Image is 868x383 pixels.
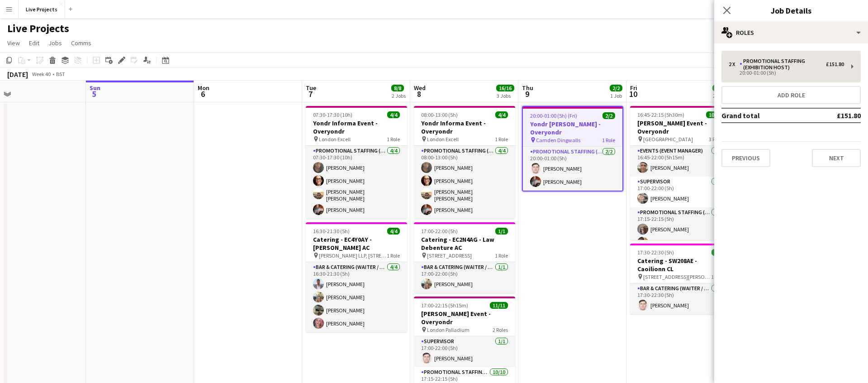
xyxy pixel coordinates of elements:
span: London Excell [427,136,459,143]
span: 2 Roles [493,326,508,333]
span: London Palladium [427,326,470,333]
span: View [7,39,20,47]
span: [PERSON_NAME] LLP, [STREET_ADDRESS] [319,252,387,259]
span: 10 [629,89,637,99]
app-card-role: Promotional Staffing (Exhibition Host)2/220:00-01:00 (5h)[PERSON_NAME][PERSON_NAME] [523,147,622,191]
button: Live Projects [19,0,65,18]
h1: Live Projects [7,22,69,35]
span: Comms [71,39,91,47]
h3: Yondr Informa Event - Overyondr [306,119,407,135]
a: Edit [25,37,43,49]
span: 2/2 [610,85,622,91]
span: 07:30-17:30 (10h) [313,111,352,118]
div: £151.80 [826,61,844,67]
span: 1/1 [495,228,508,235]
app-card-role: Promotional Staffing (Exhibition Host)8/817:15-22:15 (5h)[PERSON_NAME][PERSON_NAME] [630,207,731,330]
app-job-card: 08:00-13:00 (5h)4/4Yondr Informa Event - Overyondr London Excell1 RolePromotional Staffing (Exhib... [414,106,515,219]
span: 4/4 [495,111,508,118]
h3: [PERSON_NAME] Event - Overyondr [630,119,731,135]
span: Sun [90,84,100,92]
h3: Catering - EC4Y0AY - [PERSON_NAME] AC [306,235,407,252]
h3: Catering - SW208AE - Caoilionn CL [630,257,731,273]
div: 2 Jobs [392,92,406,99]
app-card-role: Promotional Staffing (Exhibition Host)4/408:00-13:00 (5h)[PERSON_NAME][PERSON_NAME][PERSON_NAME] ... [414,146,515,219]
span: Edit [29,39,39,47]
span: 11/11 [712,85,730,91]
app-job-card: 16:45-22:15 (5h30m)10/10[PERSON_NAME] Event - Overyondr [GEOGRAPHIC_DATA]3 RolesEvents (Event Man... [630,106,731,240]
app-card-role: Bar & Catering (Waiter / waitress)4/416:30-21:30 (5h)[PERSON_NAME][PERSON_NAME][PERSON_NAME][PERS... [306,262,407,332]
app-card-role: Bar & Catering (Waiter / waitress)1/117:00-22:00 (5h)[PERSON_NAME] [414,262,515,293]
span: 20:00-01:00 (5h) (Fri) [530,112,577,119]
button: Previous [721,149,770,167]
span: Mon [198,84,209,92]
h3: Yondr [PERSON_NAME] - Overyondr [523,120,622,136]
app-card-role: Bar & Catering (Waiter / waitress)1/117:30-22:30 (5h)[PERSON_NAME] [630,283,731,314]
span: [STREET_ADDRESS] [427,252,472,259]
span: 1 Role [495,136,508,143]
span: 1 Role [711,273,724,280]
span: [GEOGRAPHIC_DATA] [643,136,693,143]
span: 9 [521,89,533,99]
span: Camden Dingwalls [536,137,580,144]
div: BST [56,71,65,77]
span: 1 Role [602,137,615,144]
td: Grand total [721,108,807,123]
span: 11/11 [490,302,508,309]
span: 16:30-21:30 (5h) [313,228,350,235]
app-card-role: Supervisor1/117:00-22:00 (5h)[PERSON_NAME] [414,336,515,367]
app-job-card: 20:00-01:00 (5h) (Fri)2/2Yondr [PERSON_NAME] - Overyondr Camden Dingwalls1 RolePromotional Staffi... [522,106,623,191]
span: 10/10 [706,111,724,118]
h3: Job Details [714,5,868,16]
div: [DATE] [7,70,28,79]
td: £151.80 [807,108,861,123]
span: 6 [196,89,209,99]
button: Next [812,149,861,167]
span: 4/4 [387,228,400,235]
span: 4/4 [387,111,400,118]
span: 3 Roles [709,136,724,143]
span: Thu [522,84,533,92]
app-job-card: 17:30-22:30 (5h)1/1Catering - SW208AE - Caoilionn CL [STREET_ADDRESS][PERSON_NAME]1 RoleBar & Cat... [630,244,731,314]
span: Week 40 [30,71,52,77]
h3: Catering - EC2N4AG - Law Debenture AC [414,235,515,252]
span: Jobs [48,39,62,47]
span: [STREET_ADDRESS][PERSON_NAME] [643,273,711,280]
span: 8 [413,89,426,99]
span: 8/8 [391,85,404,91]
app-job-card: 16:30-21:30 (5h)4/4Catering - EC4Y0AY - [PERSON_NAME] AC [PERSON_NAME] LLP, [STREET_ADDRESS]1 Rol... [306,222,407,332]
span: 17:00-22:15 (5h15m) [421,302,468,309]
span: 17:30-22:30 (5h) [637,249,674,256]
div: 2 Jobs [713,92,730,99]
span: 2/2 [602,112,615,119]
app-card-role: Supervisor1/117:00-22:00 (5h)[PERSON_NAME] [630,177,731,207]
app-job-card: 17:00-22:00 (5h)1/1Catering - EC2N4AG - Law Debenture AC [STREET_ADDRESS]1 RoleBar & Catering (Wa... [414,222,515,293]
span: 1 Role [387,136,400,143]
div: 20:00-01:00 (5h) [729,71,844,75]
div: 3 Jobs [497,92,514,99]
app-job-card: 07:30-17:30 (10h)4/4Yondr Informa Event - Overyondr London Excell1 RolePromotional Staffing (Exhi... [306,106,407,219]
span: Tue [306,84,316,92]
span: Wed [414,84,426,92]
div: 1 Job [610,92,622,99]
app-card-role: Events (Event Manager)1/116:45-22:00 (5h15m)[PERSON_NAME] [630,146,731,177]
span: 7 [304,89,316,99]
div: 2 x [729,61,740,67]
span: 5 [88,89,100,99]
a: View [4,37,24,49]
span: London Excell [319,136,351,143]
span: 08:00-13:00 (5h) [421,111,458,118]
span: 16/16 [496,85,514,91]
span: 16:45-22:15 (5h30m) [637,111,684,118]
span: 1/1 [711,249,724,256]
h3: [PERSON_NAME] Event - Overyondr [414,310,515,326]
div: Promotional Staffing (Exhibition Host) [740,58,826,71]
button: Add role [721,86,861,104]
span: Fri [630,84,637,92]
